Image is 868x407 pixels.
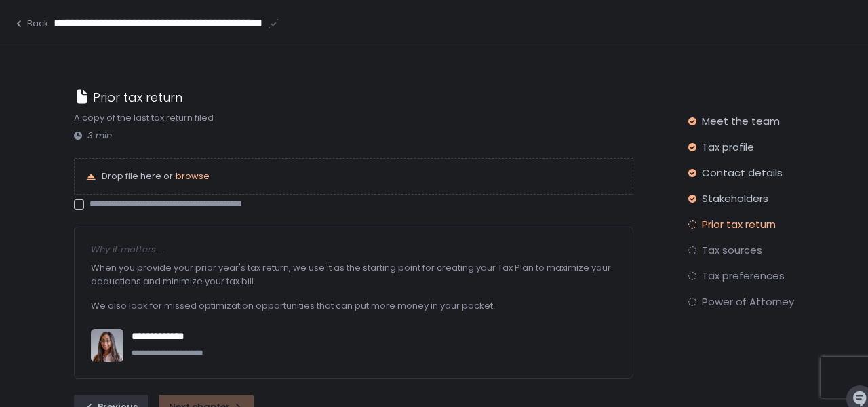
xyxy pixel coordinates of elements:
[91,244,617,256] div: Why it matters ...
[702,244,762,257] span: Tax sources
[702,269,785,283] span: Tax preferences
[702,192,768,206] span: Stakeholders
[702,295,794,309] span: Power of Attorney
[102,170,210,182] p: Drop file here or
[74,111,634,125] div: A copy of the last tax return filed
[91,256,617,294] div: When you provide your prior year's tax return, we use it as the starting point for creating your ...
[176,170,210,182] button: browse
[93,88,182,106] h1: Prior tax return
[74,130,634,142] div: 3 min
[176,170,210,182] span: browse
[702,140,754,154] span: Tax profile
[91,294,617,318] div: We also look for missed optimization opportunities that can put more money in your pocket.
[702,166,783,180] span: Contact details
[702,115,780,128] span: Meet the team
[702,218,776,231] span: Prior tax return
[14,18,49,30] button: Back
